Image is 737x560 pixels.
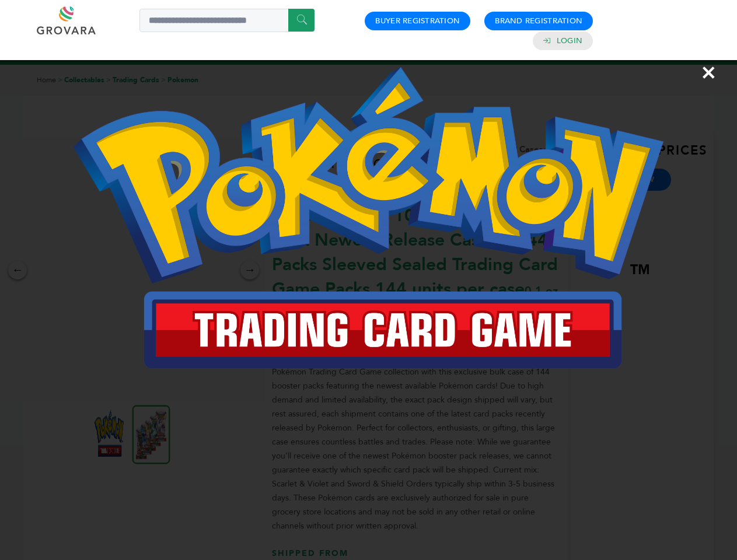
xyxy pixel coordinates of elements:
[557,36,582,46] a: Login
[375,16,460,26] a: Buyer Registration
[495,16,582,26] a: Brand Registration
[74,67,663,369] img: Image Preview
[701,56,717,89] span: ×
[139,9,315,32] input: Search a product or brand...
